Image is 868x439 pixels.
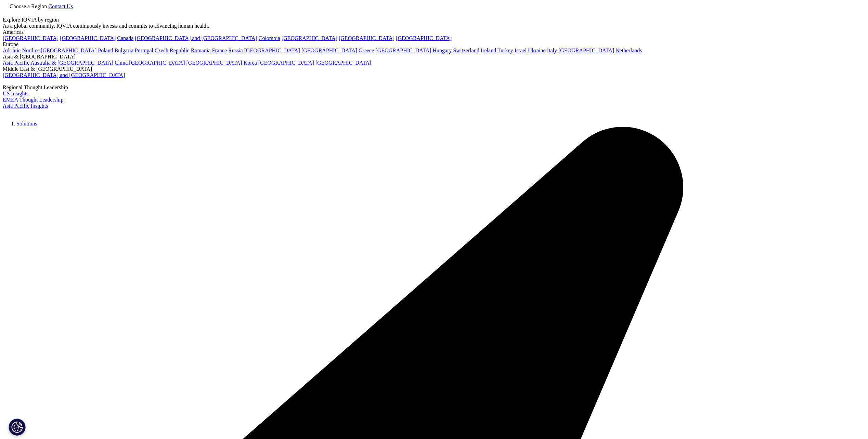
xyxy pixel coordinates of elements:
[244,48,300,53] a: [GEOGRAPHIC_DATA]
[22,48,39,53] a: Nordics
[259,35,280,41] a: Colombia
[301,48,357,53] a: [GEOGRAPHIC_DATA]
[481,48,496,53] a: Ireland
[117,35,133,41] a: Canada
[3,54,865,60] div: Asia & [GEOGRAPHIC_DATA]
[528,48,546,53] a: Ukraine
[228,48,243,53] a: Russia
[191,48,211,53] a: Romania
[244,60,257,66] a: Korea
[115,48,133,53] a: Bulgaria
[212,48,227,53] a: France
[258,60,314,66] a: [GEOGRAPHIC_DATA]
[558,48,614,53] a: [GEOGRAPHIC_DATA]
[186,60,242,66] a: [GEOGRAPHIC_DATA]
[3,23,865,29] div: As a global community, IQVIA continuously invests and commits to advancing human health.
[115,60,128,66] a: China
[3,60,29,66] a: Asia Pacific
[547,48,557,53] a: Italy
[3,35,59,41] a: [GEOGRAPHIC_DATA]
[30,60,113,66] a: Australia & [GEOGRAPHIC_DATA]
[3,103,48,109] a: Asia Pacific Insights
[432,48,452,53] a: Hungary
[375,48,431,53] a: [GEOGRAPHIC_DATA]
[3,72,125,78] a: [GEOGRAPHIC_DATA] and [GEOGRAPHIC_DATA]
[515,48,527,53] a: Israel
[3,84,865,91] div: Regional Thought Leadership
[135,48,153,53] a: Portugal
[453,48,479,53] a: Switzerland
[3,48,21,53] a: Adriatic
[3,29,865,35] div: Americas
[129,60,185,66] a: [GEOGRAPHIC_DATA]
[135,35,257,41] a: [GEOGRAPHIC_DATA] and [GEOGRAPHIC_DATA]
[3,97,63,103] a: EMEA Thought Leadership
[3,66,865,72] div: Middle East & [GEOGRAPHIC_DATA]
[98,48,113,53] a: Poland
[48,3,73,9] a: Contact Us
[10,3,47,9] span: Choose a Region
[9,418,26,436] button: Cookie-Einstellungen
[616,48,642,53] a: Netherlands
[497,48,513,53] a: Turkey
[155,48,190,53] a: Czech Republic
[359,48,374,53] a: Greece
[282,35,337,41] a: [GEOGRAPHIC_DATA]
[60,35,116,41] a: [GEOGRAPHIC_DATA]
[339,35,394,41] a: [GEOGRAPHIC_DATA]
[41,48,96,53] a: [GEOGRAPHIC_DATA]
[3,41,865,48] div: Europe
[3,91,28,96] a: US Insights
[315,60,371,66] a: [GEOGRAPHIC_DATA]
[3,17,865,23] div: Explore IQVIA by region
[16,121,37,127] a: Solutions
[396,35,452,41] a: [GEOGRAPHIC_DATA]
